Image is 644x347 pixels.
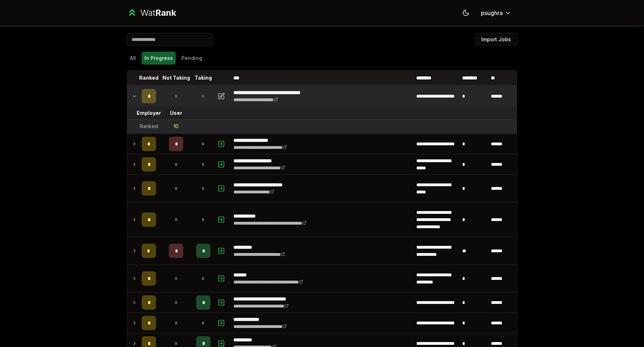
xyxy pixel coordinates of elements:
p: Ranked [139,74,158,81]
button: psughra [475,6,517,19]
button: In Progress [142,52,176,65]
div: Wat [140,7,176,19]
a: WatRank [127,7,176,19]
button: Import Jobs [475,33,517,46]
p: Taking [195,74,212,81]
td: Employer [139,107,159,119]
button: Pending [179,52,205,65]
p: Not Taking [162,74,190,81]
div: Ranked [140,123,158,130]
div: 10 [174,123,179,130]
span: psughra [481,9,503,17]
td: User [159,107,193,119]
span: Rank [155,8,176,18]
button: All [127,52,139,65]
